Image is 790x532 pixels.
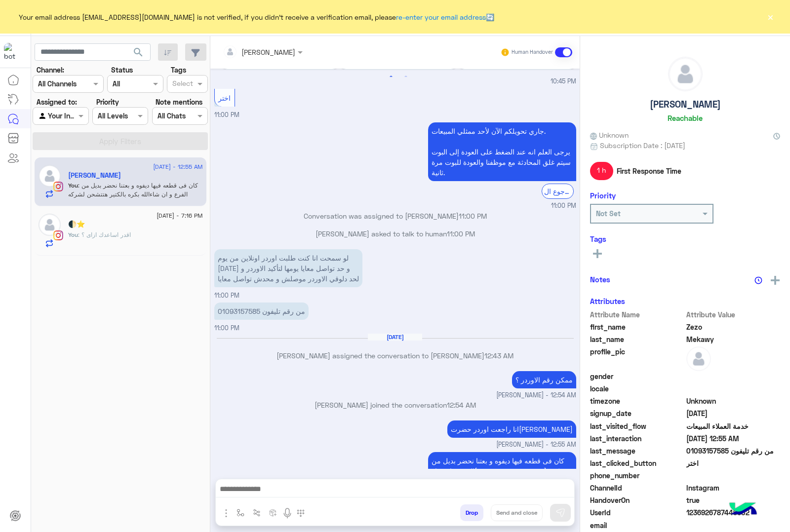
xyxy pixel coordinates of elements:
span: 11:00 PM [214,292,239,299]
button: × [765,12,775,22]
span: last_message [590,446,684,456]
span: last_name [590,334,684,344]
span: 8 [686,483,781,493]
div: الرجوع ال Bot [542,184,574,199]
label: Status [111,65,133,75]
button: 2 of 2 [401,72,411,82]
h6: Reachable [668,114,703,122]
span: اختر [686,458,781,468]
button: Trigger scenario [249,504,265,521]
button: select flow [233,504,249,521]
span: اقدر اساعدك ازاى ؟ [78,231,131,238]
span: null [686,470,781,481]
span: Zezo [686,322,781,332]
span: last_interaction [590,433,684,444]
p: 3/9/2025, 12:55 AM [447,420,576,438]
button: Send and close [491,504,543,521]
span: null [686,520,781,531]
span: Unknown [686,396,781,406]
span: Attribute Name [590,309,684,320]
span: 11:00 PM [447,229,475,238]
img: send attachment [220,507,232,519]
label: Priority [96,97,119,107]
h5: Zezo Mekawy [68,171,121,180]
img: defaultAdmin.png [669,57,702,91]
button: search [126,43,151,65]
label: Assigned to: [37,97,77,107]
img: defaultAdmin.png [39,214,61,236]
div: Select [171,78,193,91]
h6: [DATE] [368,334,422,341]
span: true [686,495,781,505]
button: 1 of 2 [386,72,396,82]
img: send voice note [281,507,293,519]
span: null [686,383,781,394]
span: خدمة العملاء المبيعات [686,421,781,431]
span: last_visited_flow [590,421,684,431]
h6: Priority [590,191,616,200]
img: add [771,276,780,285]
p: 2/9/2025, 11:00 PM [214,249,362,287]
img: 713415422032625 [4,43,22,61]
p: Conversation was assigned to [PERSON_NAME] [214,211,576,221]
span: اختر [218,94,231,102]
span: 11:00 PM [214,324,239,332]
button: create order [265,504,281,521]
span: 10:45 PM [551,77,576,86]
img: select flow [237,509,244,517]
img: defaultAdmin.png [39,165,61,187]
h5: [PERSON_NAME] [650,99,721,110]
span: timezone [590,396,684,406]
span: locale [590,383,684,394]
span: first_name [590,322,684,332]
img: Instagram [53,182,63,191]
span: 12:54 AM [447,401,476,409]
img: send message [555,508,565,518]
span: phone_number [590,470,684,481]
span: Mekawy [686,334,781,344]
span: [DATE] - 7:16 PM [157,211,202,220]
span: [DATE] - 12:55 AM [153,162,202,171]
label: Tags [171,65,186,75]
span: profile_pic [590,346,684,369]
span: من رقم تليفون 01093157585 [686,446,781,456]
h5: 🌓⭐️ [68,220,85,228]
p: 2/9/2025, 11:00 PM [214,303,309,320]
a: re-enter your email address [396,13,486,21]
span: [PERSON_NAME] - 12:54 AM [496,391,576,400]
span: You [68,231,78,238]
p: 2/9/2025, 11:00 PM [428,122,576,181]
p: 3/9/2025, 12:55 AM [428,452,576,490]
img: Trigger scenario [253,509,261,517]
label: Channel: [37,65,64,75]
span: search [132,46,144,58]
span: 11:00 PM [459,212,487,220]
span: [PERSON_NAME] - 12:55 AM [496,440,576,450]
h6: Attributes [590,297,625,305]
span: Your email address [EMAIL_ADDRESS][DOMAIN_NAME] is not verified, if you didn't receive a verifica... [19,12,494,22]
img: notes [754,276,762,284]
img: Instagram [53,230,63,240]
span: 1 h [590,162,613,180]
span: 11:00 PM [551,201,576,211]
span: 2025-09-02T21:55:47.257Z [686,433,781,444]
span: email [590,520,684,531]
span: 11:00 PM [214,111,239,118]
span: ChannelId [590,483,684,493]
span: 2024-10-15T18:28:02.953Z [686,408,781,418]
button: Apply Filters [33,132,208,150]
span: كان فى قطعه فيها ديفوه و بعتنا نحضر بديل من الفرع و ان شاءالله بكره بالكتير هتتشحن لشركه الشحن [68,182,198,207]
h6: Tags [590,234,780,243]
small: Human Handover [512,48,553,56]
span: You [68,182,78,189]
button: Drop [460,504,483,521]
span: First Response Time [617,166,681,176]
span: 1236926787449502 [686,507,781,518]
span: Attribute Value [686,309,781,320]
span: gender [590,371,684,381]
img: hulul-logo.png [726,493,760,527]
span: Unknown [590,130,629,140]
span: UserId [590,507,684,518]
h6: Notes [590,275,610,284]
img: defaultAdmin.png [686,346,711,371]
